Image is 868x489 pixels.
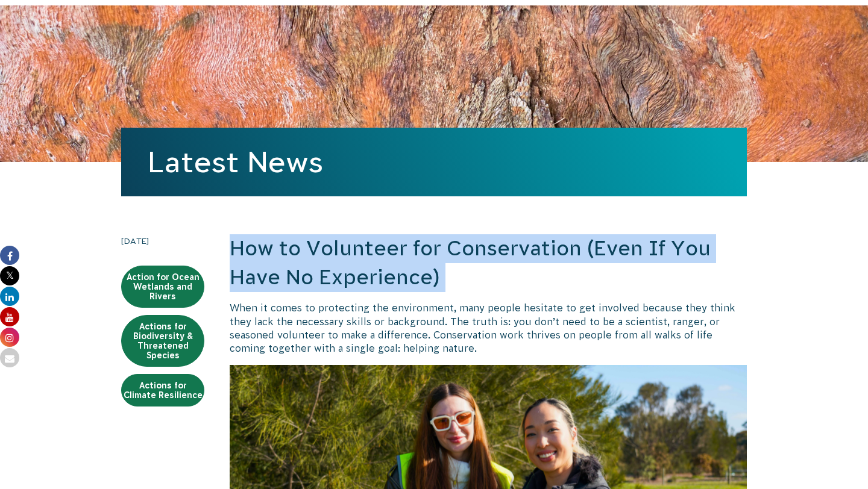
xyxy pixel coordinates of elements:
[121,374,204,406] a: Actions for Climate Resilience
[121,266,204,308] a: Action for Ocean Wetlands and Rivers
[121,315,204,367] a: Actions for Biodiversity & Threatened Species
[230,234,747,291] h2: How to Volunteer for Conservation (Even If You Have No Experience)
[230,301,747,355] p: When it comes to protecting the environment, many people hesitate to get involved because they th...
[148,146,323,178] a: Latest News
[121,234,204,248] time: [DATE]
